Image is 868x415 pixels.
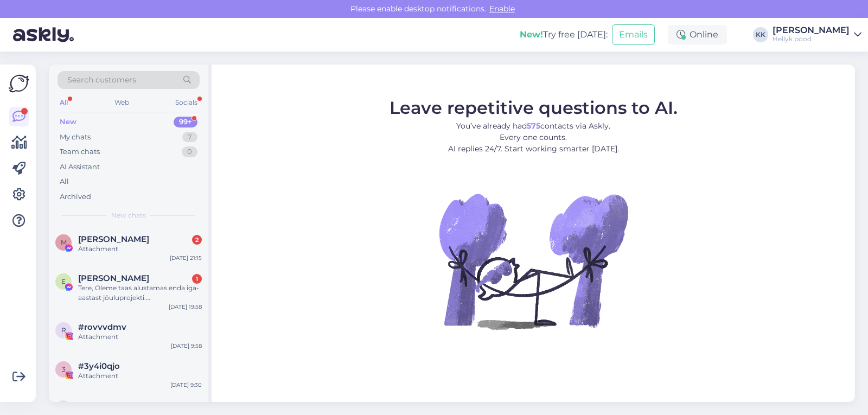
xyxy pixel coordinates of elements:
div: Tere, Oleme taas alustamas enda iga-aastast jõuluprojekti. [PERSON_NAME] saime kontaktid Tartu la... [78,283,202,303]
span: #rovvvdmv [78,322,126,332]
span: 3 [62,365,66,373]
div: Web [112,95,131,110]
div: Attachment [78,244,202,254]
div: Team chats [60,146,100,157]
div: Attachment [78,332,202,342]
img: Askly Logo [9,73,29,94]
div: My chats [60,132,91,143]
a: [PERSON_NAME]Hellyk pood [773,26,861,43]
div: New [60,117,76,127]
div: 7 [182,132,197,143]
div: 99+ [174,117,197,127]
div: AI Assistant [60,162,100,173]
button: Emails [612,24,655,45]
div: Archived [60,191,91,202]
span: #3y4i0qjo [78,361,120,371]
div: All [60,176,69,187]
div: 0 [182,146,197,157]
div: Socials [173,95,200,110]
span: Clara Dongo [78,400,149,410]
span: M [61,238,67,246]
p: You’ve already had contacts via Askly. Every one counts. AI replies 24/7. Start working smarter [... [390,120,678,155]
div: KK [753,27,768,42]
span: E [61,277,66,285]
b: 575 [527,121,540,131]
b: New! [520,29,543,40]
div: 1 [192,274,202,284]
span: Enable [486,4,518,14]
div: Attachment [78,371,202,381]
span: Leave repetitive questions to AI. [390,97,678,118]
div: [DATE] 19:58 [169,303,202,311]
div: Online [668,25,727,44]
span: Search customers [67,74,136,86]
div: [DATE] 9:30 [170,381,202,389]
img: No Chat active [436,163,631,359]
div: Try free [DATE]: [520,28,608,41]
div: 2 [192,235,202,245]
div: [DATE] 9:58 [171,342,202,350]
div: [PERSON_NAME] [773,26,850,35]
span: r [61,326,66,334]
span: Maarika Karu [78,234,149,244]
div: [DATE] 21:15 [170,254,202,262]
div: Hellyk pood [773,35,850,43]
span: New chats [111,210,146,220]
span: Emili Jürgen [78,273,149,283]
div: All [58,95,70,110]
